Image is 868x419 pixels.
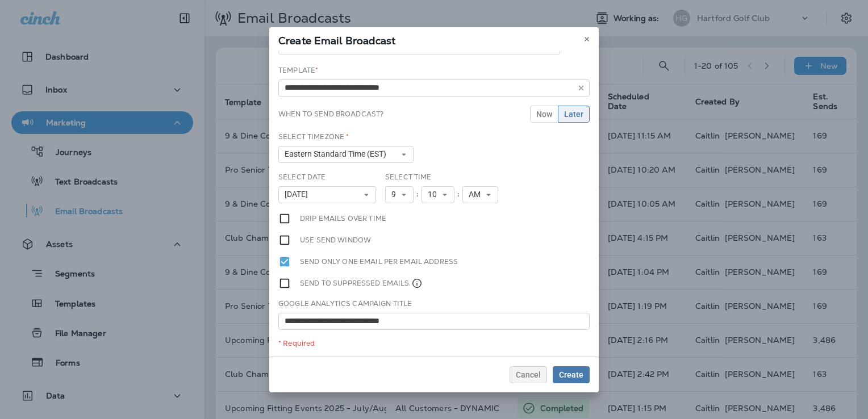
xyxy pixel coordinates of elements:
[469,190,485,199] span: AM
[278,132,349,141] label: Select Timezone
[536,110,552,118] span: Now
[385,173,432,182] label: Select Time
[285,149,391,159] span: Eastern Standard Time (EST)
[422,186,454,203] button: 10
[553,366,590,383] button: Create
[278,299,412,308] label: Google Analytics Campaign Title
[510,366,547,383] button: Cancel
[269,27,599,51] div: Create Email Broadcast
[300,212,386,225] label: Drip emails over time
[285,190,312,199] span: [DATE]
[428,190,441,199] span: 10
[558,106,590,123] button: Later
[300,234,371,246] label: Use send window
[564,110,583,118] span: Later
[516,371,541,379] span: Cancel
[278,110,383,119] label: When to send broadcast?
[278,339,590,348] div: * Required
[385,186,414,203] button: 9
[391,190,400,199] span: 9
[300,255,458,268] label: Send only one email per email address
[278,66,318,75] label: Template
[559,371,583,379] span: Create
[278,146,414,163] button: Eastern Standard Time (EST)
[414,186,422,203] div: :
[462,186,498,203] button: AM
[530,106,558,123] button: Now
[278,186,376,203] button: [DATE]
[300,277,423,290] label: Send to suppressed emails.
[454,186,462,203] div: :
[278,173,326,182] label: Select Date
